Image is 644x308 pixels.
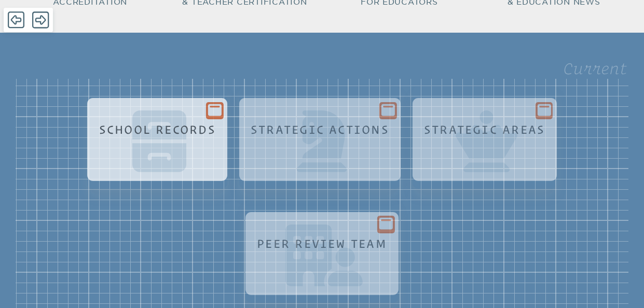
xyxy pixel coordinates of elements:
span: Forward [32,10,49,30]
h1: Strategic Areas [424,123,545,136]
span: Back [8,10,25,30]
h1: Peer Review Team [257,237,387,250]
legend: Current [563,60,627,77]
h1: Strategic Actions [251,123,389,136]
h1: School Records [99,123,216,136]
